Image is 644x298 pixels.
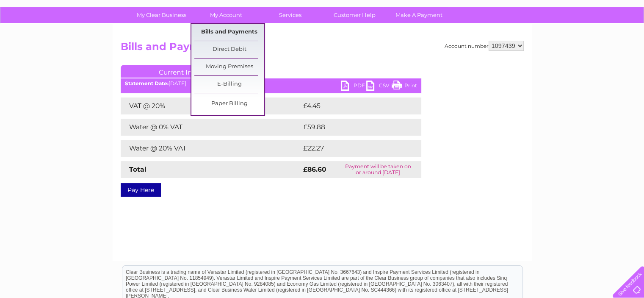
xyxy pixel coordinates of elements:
[125,80,169,86] b: Statement Date:
[127,7,196,23] a: My Clear Business
[194,58,264,75] a: Moving Premises
[255,7,325,23] a: Services
[122,5,522,41] div: Clear Business is a trading name of Verastar Limited (registered in [GEOGRAPHIC_DATA] No. 3667643...
[495,36,511,42] a: Water
[194,76,264,93] a: E-Billing
[320,7,390,23] a: Customer Help
[484,4,543,15] a: 0333 014 3131
[570,36,583,42] a: Blog
[121,97,301,114] td: VAT @ 20%
[22,22,66,48] img: logo.png
[334,161,421,178] td: Payment will be taken on or around [DATE]
[121,65,248,78] a: Current Invoice
[121,140,301,157] td: Water @ 20% VAT
[301,140,404,157] td: £22.27
[366,81,392,93] a: CSV
[194,95,264,112] a: Paper Billing
[384,7,454,23] a: Make A Payment
[341,81,366,93] a: PDF
[616,36,636,42] a: Log out
[540,36,565,42] a: Telecoms
[121,41,524,57] h2: Bills and Payments
[121,183,161,197] a: Pay Here
[516,36,535,42] a: Energy
[194,41,264,58] a: Direct Debit
[121,81,421,86] div: [DATE]
[303,165,326,173] strong: £86.60
[392,81,417,93] a: Print
[588,36,608,42] a: Contact
[445,41,524,51] div: Account number
[121,119,301,136] td: Water @ 0% VAT
[191,7,261,23] a: My Account
[194,24,264,41] a: Bills and Payments
[301,97,401,114] td: £4.45
[129,165,146,173] strong: Total
[301,119,405,136] td: £59.88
